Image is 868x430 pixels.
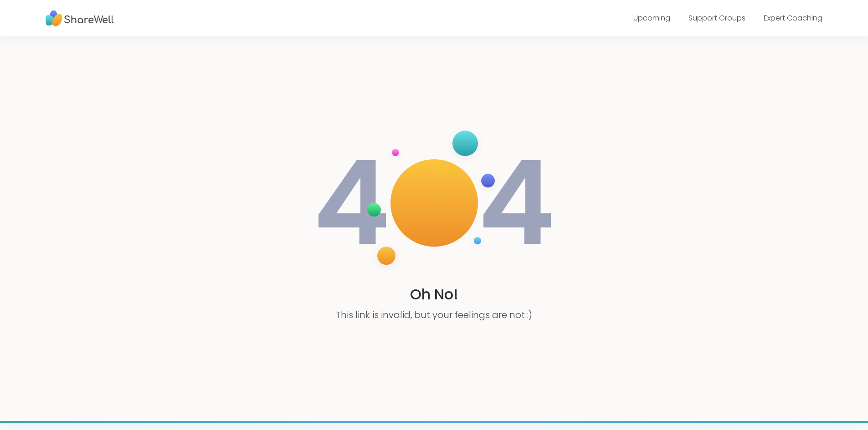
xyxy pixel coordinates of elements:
p: This link is invalid, but your feelings are not :) [336,309,532,321]
img: ShareWell Nav Logo [46,6,114,31]
a: Expert Coaching [764,13,822,23]
a: Support Groups [688,13,745,23]
h1: Oh No! [410,284,458,305]
a: Upcoming [633,13,670,23]
img: 404 [313,121,555,284]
